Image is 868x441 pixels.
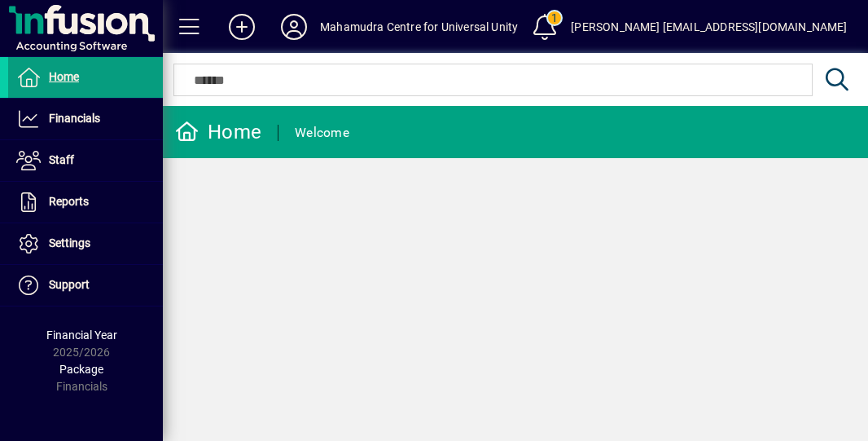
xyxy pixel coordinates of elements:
div: Mahamudra Centre for Universal Unity [320,14,518,40]
span: Staff [49,153,74,166]
a: Settings [8,223,163,264]
span: Package [59,363,103,376]
div: Welcome [295,120,349,146]
span: Settings [49,236,90,249]
span: Support [49,278,90,291]
span: Financial Year [46,329,117,342]
a: Reports [8,182,163,223]
a: Support [8,265,163,306]
button: Profile [268,12,320,42]
div: Home [175,119,261,145]
a: Staff [8,140,163,181]
a: Financials [8,99,163,139]
button: Add [216,12,268,42]
span: Reports [49,195,89,208]
span: Financials [49,112,100,125]
div: [PERSON_NAME] [EMAIL_ADDRESS][DOMAIN_NAME] [571,14,847,40]
span: Home [49,70,79,83]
